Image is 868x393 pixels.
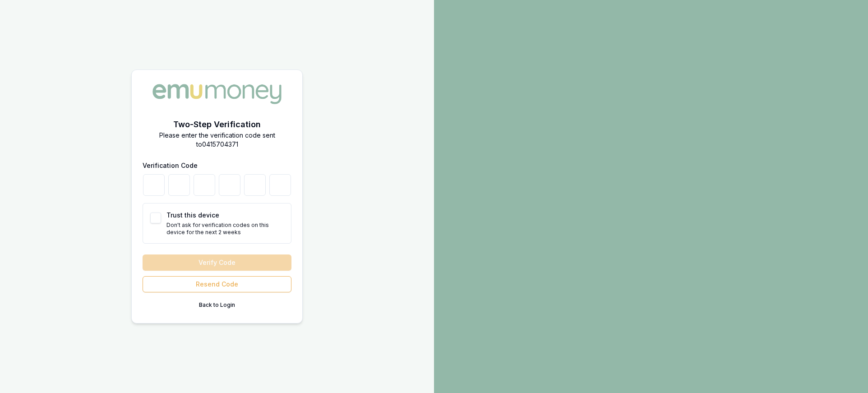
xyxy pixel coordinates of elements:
[166,211,219,219] label: Trust this device
[143,162,198,169] label: Verification Code
[143,118,291,131] h2: Two-Step Verification
[143,276,291,292] button: Resend Code
[149,81,285,107] img: Emu Money
[143,131,291,149] p: Please enter the verification code sent to 0415704371
[166,222,284,236] p: Don't ask for verification codes on this device for the next 2 weeks
[143,298,291,312] button: Back to Login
